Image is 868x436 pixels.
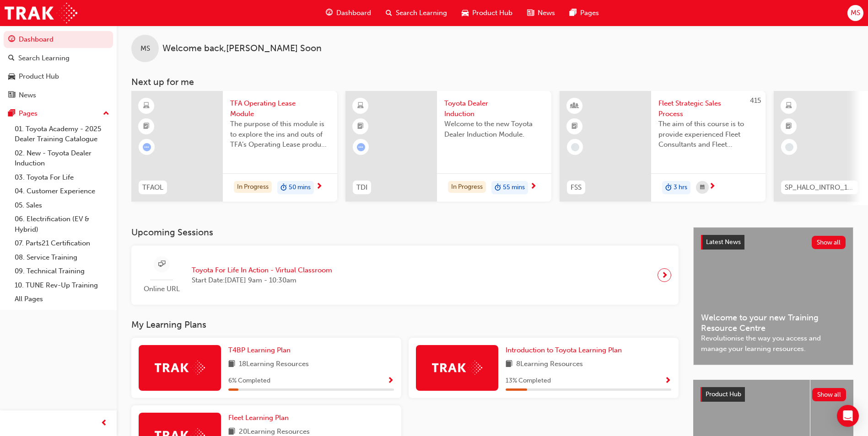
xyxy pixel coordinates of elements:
button: Pages [4,105,113,122]
span: search-icon [386,7,392,19]
a: Search Learning [4,50,113,67]
span: learningResourceType_ELEARNING-icon [143,100,150,112]
span: TFAOL [142,182,163,193]
span: Welcome to your new Training Resource Centre [701,313,846,333]
span: 13 % Completed [506,376,551,386]
span: 6 % Completed [228,376,270,386]
a: Product Hub [4,68,113,85]
a: TFAOLTFA Operating Lease ModuleThe purpose of this module is to explore the ins and outs of TFA’s... [131,91,337,202]
a: 07. Parts21 Certification [11,236,113,250]
span: guage-icon [8,36,15,44]
div: Pages [19,108,38,119]
span: Search Learning [396,8,447,18]
span: learningRecordVerb_ATTEMPT-icon [143,143,151,151]
button: MS [847,5,863,21]
span: Start Date: [DATE] 9am - 10:30am [192,275,332,286]
span: 50 mins [289,182,311,193]
div: Open Intercom Messenger [837,405,859,427]
span: next-icon [316,183,323,191]
a: 04. Customer Experience [11,184,113,198]
a: All Pages [11,292,113,306]
span: learningRecordVerb_NONE-icon [571,143,579,151]
a: car-iconProduct Hub [454,4,520,22]
span: Welcome back , [PERSON_NAME] Soon [162,43,322,54]
span: next-icon [709,183,716,191]
a: 02. New - Toyota Dealer Induction [11,146,113,170]
span: booktick-icon [786,121,792,133]
span: duration-icon [665,182,672,194]
span: Fleet Strategic Sales Process [658,98,758,119]
span: TDI [356,182,367,193]
span: prev-icon [101,418,108,429]
a: Online URLToyota For Life In Action - Virtual ClassroomStart Date:[DATE] 9am - 10:30am [139,253,671,298]
span: MS [140,43,150,54]
span: 55 mins [503,182,525,193]
span: SP_HALO_INTRO_1223_EL [785,182,854,193]
span: car-icon [462,7,469,19]
span: Latest News [706,238,741,246]
div: In Progress [234,181,272,193]
span: TFA Operating Lease Module [230,98,330,119]
a: 05. Sales [11,198,113,213]
span: booktick-icon [143,121,150,133]
span: Welcome to the new Toyota Dealer Induction Module. [444,119,544,139]
span: book-icon [506,359,512,370]
a: Latest NewsShow all [701,235,846,250]
span: next-icon [530,183,537,191]
span: Product Hub [706,390,741,398]
span: book-icon [228,359,235,370]
span: Online URL [139,284,184,294]
span: T4BP Learning Plan [228,346,291,354]
a: Fleet Learning Plan [228,413,292,423]
button: DashboardSearch LearningProduct HubNews [4,29,113,105]
img: Trak [5,3,77,23]
span: Fleet Learning Plan [228,414,289,422]
span: The aim of this course is to provide experienced Fleet Consultants and Fleet Managers with a revi... [658,119,758,150]
span: 415 [750,96,761,105]
span: booktick-icon [357,121,364,133]
button: Show all [812,236,846,249]
a: guage-iconDashboard [318,4,378,22]
button: Show all [812,388,846,401]
a: 08. Service Training [11,250,113,265]
button: Show Progress [387,375,394,387]
span: The purpose of this module is to explore the ins and outs of TFA’s Operating Lease product. In th... [230,119,330,150]
div: Search Learning [18,53,70,64]
span: 8 Learning Resources [516,359,583,370]
a: 09. Technical Training [11,264,113,278]
a: Introduction to Toyota Learning Plan [506,345,625,356]
a: search-iconSearch Learning [378,4,454,22]
a: 03. Toyota For Life [11,170,113,185]
img: Trak [432,361,482,375]
span: duration-icon [280,182,287,194]
div: News [19,90,36,101]
h3: My Learning Plans [131,319,679,330]
a: Latest NewsShow allWelcome to your new Training Resource CentreRevolutionise the way you access a... [693,227,853,365]
a: 10. TUNE Rev-Up Training [11,278,113,292]
div: Product Hub [19,71,59,82]
a: TDIToyota Dealer InductionWelcome to the new Toyota Dealer Induction Module.In Progressduration-i... [345,91,551,202]
a: 06. Electrification (EV & Hybrid) [11,212,113,236]
span: Show Progress [664,377,671,385]
div: In Progress [448,181,486,193]
span: next-icon [661,269,668,282]
span: Pages [580,8,599,18]
span: guage-icon [326,7,333,19]
h3: Next up for me [117,77,868,87]
span: booktick-icon [571,121,578,133]
span: FSS [571,182,582,193]
span: Revolutionise the way you access and manage your learning resources. [701,333,846,354]
span: learningRecordVerb_ATTEMPT-icon [357,143,365,151]
a: news-iconNews [520,4,562,22]
a: T4BP Learning Plan [228,345,294,356]
a: 415FSSFleet Strategic Sales ProcessThe aim of this course is to provide experienced Fleet Consult... [560,91,766,202]
span: pages-icon [8,110,15,118]
a: News [4,87,113,104]
span: Product Hub [472,8,512,18]
a: pages-iconPages [562,4,606,22]
button: Show Progress [664,375,671,387]
span: news-icon [527,7,534,19]
span: car-icon [8,73,15,81]
span: up-icon [103,108,109,120]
